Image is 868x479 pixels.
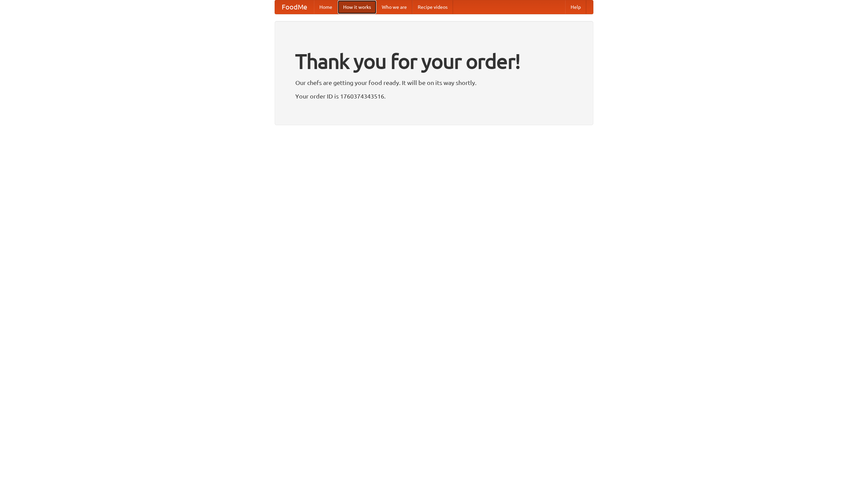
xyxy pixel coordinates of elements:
[275,0,314,14] a: FoodMe
[376,0,412,14] a: Who we are
[295,78,573,88] p: Our chefs are getting your food ready. It will be on its way shortly.
[565,0,586,14] a: Help
[295,91,573,101] p: Your order ID is 1760374343516.
[412,0,453,14] a: Recipe videos
[314,0,338,14] a: Home
[295,45,573,78] h1: Thank you for your order!
[338,0,376,14] a: How it works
